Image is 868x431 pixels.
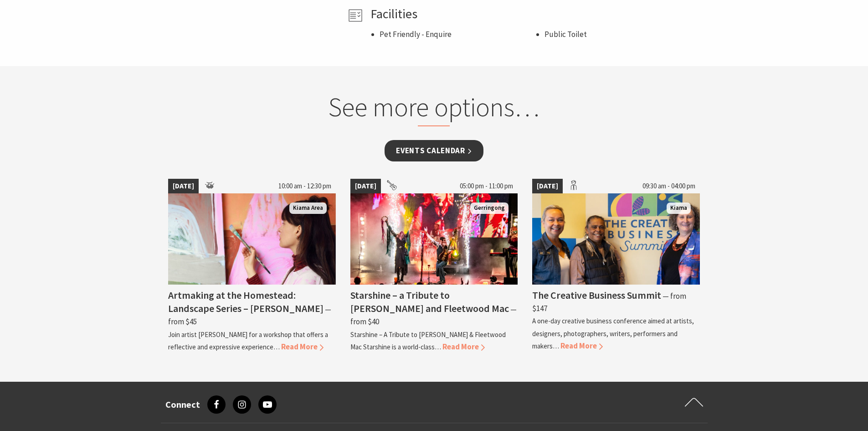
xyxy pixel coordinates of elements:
[281,342,324,352] span: Read More
[350,330,506,351] p: Starshine – A Tribute to [PERSON_NAME] & Fleetwood Mac Starshine is a world-class…
[165,399,200,410] h3: Connect
[168,193,336,285] img: Artist holds paint brush whilst standing with several artworks behind her
[260,91,608,127] h2: See more options…
[350,193,518,285] img: Starshine
[532,289,661,301] h4: The Creative Business Summit
[638,179,700,193] span: 09:30 am - 04:00 pm
[532,179,563,193] span: [DATE]
[560,341,603,351] span: Read More
[442,342,485,352] span: Read More
[274,179,336,193] span: 10:00 am - 12:30 pm
[532,193,700,285] img: Three people including a First Nations elder infront of the event media wall
[385,140,483,161] a: Events Calendar
[370,6,700,22] h4: Facilities
[168,179,199,193] span: [DATE]
[350,289,509,315] h4: Starshine – a Tribute to [PERSON_NAME] and Fleetwood Mac
[470,203,508,214] span: Gerringong
[289,203,327,214] span: Kiama Area
[168,289,324,315] h4: Artmaking at the Homestead: Landscape Series – [PERSON_NAME]
[532,179,700,353] a: [DATE] 09:30 am - 04:00 pm Three people including a First Nations elder infront of the event medi...
[667,203,691,214] span: Kiama
[544,28,700,41] li: Public Toilet
[380,28,535,41] li: Pet Friendly - Enquire
[532,317,694,350] p: A one-day creative business conference aimed at artists, designers, photographers, writers, perfo...
[168,330,328,351] p: Join artist [PERSON_NAME] for a workshop that offers a reflective and expressive experience…
[350,179,518,353] a: [DATE] 05:00 pm - 11:00 pm Starshine Gerringong Starshine – a Tribute to [PERSON_NAME] and Fleetw...
[350,179,381,193] span: [DATE]
[455,179,518,193] span: 05:00 pm - 11:00 pm
[168,179,336,353] a: [DATE] 10:00 am - 12:30 pm Artist holds paint brush whilst standing with several artworks behind ...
